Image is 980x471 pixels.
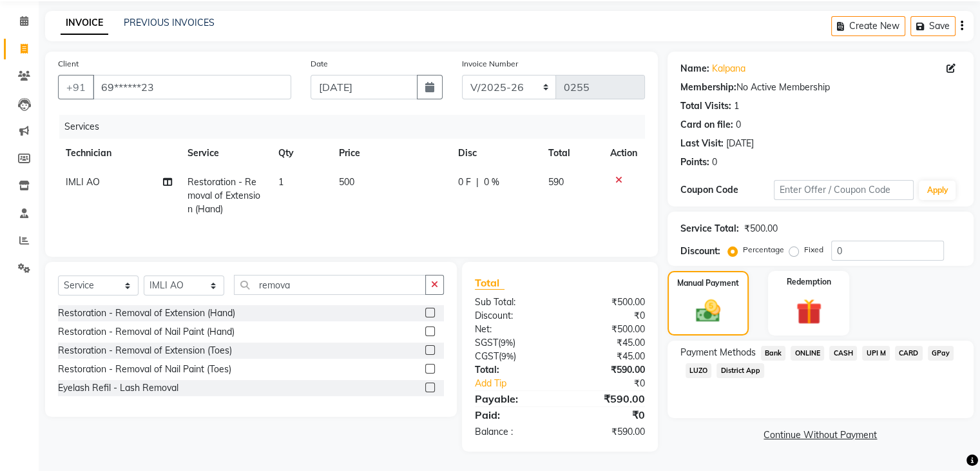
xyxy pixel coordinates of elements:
[339,176,354,188] span: 500
[465,296,560,309] div: Sub Total:
[59,115,655,139] div: Services
[541,139,602,168] th: Total
[712,62,745,75] a: Kalpana
[501,351,514,361] span: 9%
[58,325,235,339] div: Restoration - Removal of Nail Paint (Hand)
[831,16,905,36] button: Create New
[458,175,471,189] span: 0 F
[58,75,94,99] button: +91
[804,244,823,256] label: Fixed
[680,245,720,258] div: Discount:
[465,323,560,336] div: Net:
[910,16,956,36] button: Save
[744,222,778,235] div: ₹500.00
[560,391,655,406] div: ₹590.00
[58,58,79,70] label: Client
[465,336,560,350] div: ( )
[560,323,655,336] div: ₹500.00
[560,350,655,363] div: ₹45.00
[928,346,954,361] span: GPay
[829,346,857,361] span: CASH
[560,407,655,423] div: ₹0
[501,337,513,348] span: 9%
[331,139,450,168] th: Price
[476,175,479,189] span: |
[465,309,560,323] div: Discount:
[895,346,923,361] span: CARD
[58,381,178,395] div: Eyelash Refil - Lash Removal
[475,337,498,348] span: SGST
[688,297,728,325] img: _cash.svg
[716,363,764,378] span: District App
[271,139,331,168] th: Qty
[465,363,560,377] div: Total:
[726,137,754,150] div: [DATE]
[278,176,283,188] span: 1
[465,425,560,439] div: Balance :
[465,377,575,390] a: Add Tip
[560,296,655,309] div: ₹500.00
[680,222,739,235] div: Service Total:
[187,176,260,215] span: Restoration - Removal of Extension (Hand)
[680,118,733,132] div: Card on file:
[736,118,741,132] div: 0
[560,309,655,323] div: ₹0
[712,155,717,169] div: 0
[66,176,100,188] span: IMLI AO
[787,276,831,288] label: Redemption
[560,336,655,350] div: ₹45.00
[58,306,235,320] div: Restoration - Removal of Extension (Hand)
[680,155,709,169] div: Points:
[686,363,712,378] span: LUZO
[560,425,655,439] div: ₹590.00
[670,428,971,442] a: Continue Without Payment
[462,58,518,70] label: Invoice Number
[93,75,291,99] input: Search by Name/Mobile/Email/Code
[602,139,645,168] th: Action
[465,407,560,423] div: Paid:
[919,181,956,200] button: Apply
[734,99,739,113] div: 1
[680,99,731,113] div: Total Visits:
[680,183,774,197] div: Coupon Code
[743,244,784,256] label: Percentage
[548,176,564,188] span: 590
[680,62,709,75] div: Name:
[774,180,914,200] input: Enter Offer / Coupon Code
[234,275,426,295] input: Search or Scan
[680,81,736,94] div: Membership:
[124,17,215,28] a: PREVIOUS INVOICES
[791,346,824,361] span: ONLINE
[680,346,756,359] span: Payment Methods
[475,276,504,290] span: Total
[761,346,786,361] span: Bank
[484,175,499,189] span: 0 %
[465,391,560,406] div: Payable:
[575,377,654,390] div: ₹0
[560,363,655,377] div: ₹590.00
[58,139,179,168] th: Technician
[465,350,560,363] div: ( )
[61,12,108,35] a: INVOICE
[179,139,271,168] th: Service
[475,350,499,362] span: CGST
[680,81,961,94] div: No Active Membership
[450,139,541,168] th: Disc
[311,58,328,70] label: Date
[862,346,890,361] span: UPI M
[58,363,231,376] div: Restoration - Removal of Nail Paint (Toes)
[788,296,830,328] img: _gift.svg
[58,344,232,357] div: Restoration - Removal of Extension (Toes)
[677,277,739,289] label: Manual Payment
[680,137,724,150] div: Last Visit:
